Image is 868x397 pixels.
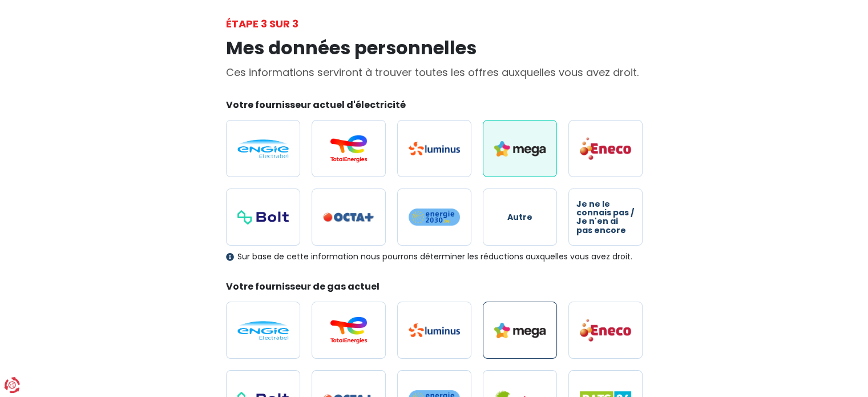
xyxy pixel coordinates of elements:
[226,37,643,59] h1: Mes données personnelles
[226,65,643,80] p: Ces informations serviront à trouver toutes les offres auxquelles vous avez droit.
[323,212,374,222] img: Octa+
[226,280,643,298] legend: Votre fournisseur de gas actuel
[237,139,289,158] img: Engie / Electrabel
[576,200,635,235] span: Je ne le connais pas / Je n'en ai pas encore
[226,16,643,31] div: Étape 3 sur 3
[226,98,643,116] legend: Votre fournisseur actuel d'électricité
[409,208,460,226] img: Energie2030
[494,141,546,157] img: Mega
[409,323,460,337] img: Luminus
[494,323,546,338] img: Mega
[507,213,532,222] span: Autre
[323,316,374,344] img: Total Energies / Lampiris
[237,321,289,340] img: Engie / Electrabel
[237,210,289,224] img: Bolt
[580,137,631,161] img: Eneco
[226,252,643,262] div: Sur base de cette information nous pourrons déterminer les réductions auxquelles vous avez droit.
[580,318,631,342] img: Eneco
[323,135,374,162] img: Total Energies / Lampiris
[409,142,460,155] img: Luminus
